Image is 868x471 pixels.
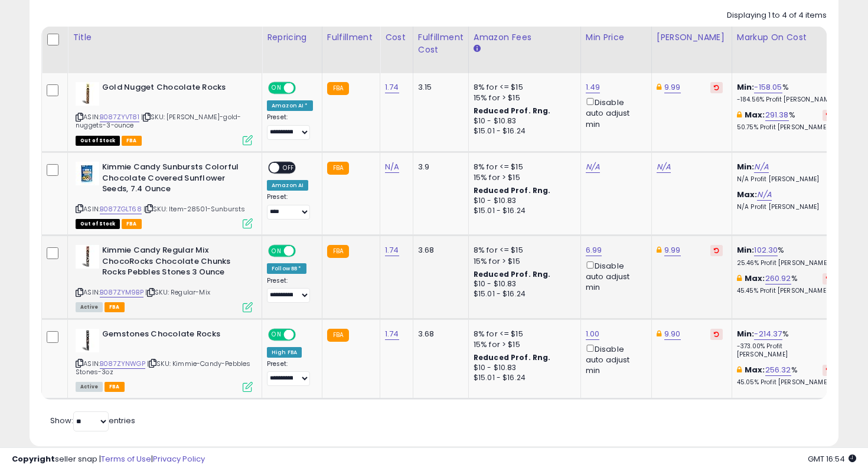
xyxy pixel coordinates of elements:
[765,109,789,121] a: 291.38
[101,453,151,465] a: Terms of Use
[757,189,771,201] a: N/A
[745,273,765,284] b: Max:
[76,112,241,130] span: | SKU: [PERSON_NAME]-gold-nuggets-3-ounce
[657,31,727,44] div: [PERSON_NAME]
[657,161,671,173] a: N/A
[76,382,103,392] span: All listings currently available for purchase on Amazon
[474,373,572,383] div: $15.01 - $16.24
[143,204,246,214] span: | SKU: Item-28501-Sunbursts
[145,287,210,297] span: | SKU: Regular-Mix
[100,112,139,122] a: B087ZYVT81
[586,161,600,173] a: N/A
[294,246,313,256] span: OFF
[12,454,205,465] div: seller snap | |
[122,136,142,146] span: FBA
[418,162,459,172] div: 3.9
[737,96,835,104] p: -184.56% Profit [PERSON_NAME]
[586,244,602,256] a: 6.99
[737,365,835,387] div: %
[76,329,99,352] img: 31X69Uvxn2L._SL40_.jpg
[105,382,125,392] span: FBA
[76,302,103,312] span: All listings currently available for purchase on Amazon
[73,31,257,44] div: Title
[754,161,768,173] a: N/A
[474,329,572,339] div: 8% for <= $15
[737,273,835,295] div: %
[100,287,143,297] a: B087ZYM9BP
[122,219,142,229] span: FBA
[269,83,284,93] span: ON
[418,329,459,339] div: 3.68
[586,342,642,377] div: Disable auto adjust min
[267,277,313,303] div: Preset:
[267,31,317,44] div: Repricing
[732,27,844,73] th: The percentage added to the cost of goods (COGS) that forms the calculator for Min & Max prices.
[474,31,576,44] div: Amazon Fees
[737,189,758,200] b: Max:
[586,259,642,293] div: Disable auto adjust min
[327,82,349,95] small: FBA
[474,185,551,195] b: Reduced Prof. Rng.
[474,172,572,183] div: 15% for > $15
[765,364,791,376] a: 256.32
[76,245,253,310] div: ASIN:
[385,81,399,93] a: 1.74
[737,81,755,93] b: Min:
[76,329,253,391] div: ASIN:
[474,289,572,299] div: $15.01 - $16.24
[474,106,551,116] b: Reduced Prof. Rng.
[418,82,459,93] div: 3.15
[102,329,246,343] b: Gemstones Chocolate Rocks
[267,347,302,358] div: High FBA
[474,196,572,206] div: $10 - $10.83
[737,110,835,132] div: %
[100,359,145,369] a: B087ZYNWGP
[385,244,399,256] a: 1.74
[327,329,349,342] small: FBA
[76,82,253,144] div: ASIN:
[737,244,755,256] b: Min:
[745,364,765,375] b: Max:
[267,100,313,111] div: Amazon AI *
[474,44,481,54] small: Amazon Fees.
[474,269,551,279] b: Reduced Prof. Rng.
[737,161,755,172] b: Min:
[327,31,375,44] div: Fulfillment
[76,359,251,377] span: | SKU: Kimmie-Candy-Pebbles Stones-3oz
[267,360,313,387] div: Preset:
[664,328,681,340] a: 9.90
[76,219,120,229] span: All listings that are currently out of stock and unavailable for purchase on Amazon
[737,245,835,267] div: %
[745,109,765,120] b: Max:
[76,82,99,106] img: 31IAVFEu4iL._SL40_.jpg
[267,263,306,274] div: Follow BB *
[50,415,135,426] span: Show: entries
[474,126,572,136] div: $15.01 - $16.24
[153,453,205,465] a: Privacy Policy
[385,161,399,173] a: N/A
[474,162,572,172] div: 8% for <= $15
[664,81,681,93] a: 9.99
[754,244,778,256] a: 102.30
[269,329,284,339] span: ON
[737,31,839,44] div: Markup on Cost
[474,363,572,373] div: $10 - $10.83
[474,82,572,93] div: 8% for <= $15
[418,245,459,256] div: 3.68
[737,259,835,267] p: 25.46% Profit [PERSON_NAME]
[664,244,681,256] a: 9.99
[76,245,99,269] img: 41d0ByzxS+L._SL40_.jpg
[102,245,246,281] b: Kimmie Candy Regular Mix ChocoRocks Chocolate Chunks Rocks Pebbles Stones 3 Ounce
[474,279,572,289] div: $10 - $10.83
[737,378,835,387] p: 45.05% Profit [PERSON_NAME]
[294,329,313,339] span: OFF
[267,113,313,140] div: Preset:
[76,162,99,185] img: 411fc9whz2L._SL40_.jpg
[269,246,284,256] span: ON
[102,162,246,198] b: Kimmie Candy Sunbursts Colorful Chocolate Covered Sunflower Seeds, 7.4 Ounce
[385,31,408,44] div: Cost
[808,453,856,465] span: 2025-10-7 16:54 GMT
[586,31,647,44] div: Min Price
[754,81,782,93] a: -158.05
[327,245,349,258] small: FBA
